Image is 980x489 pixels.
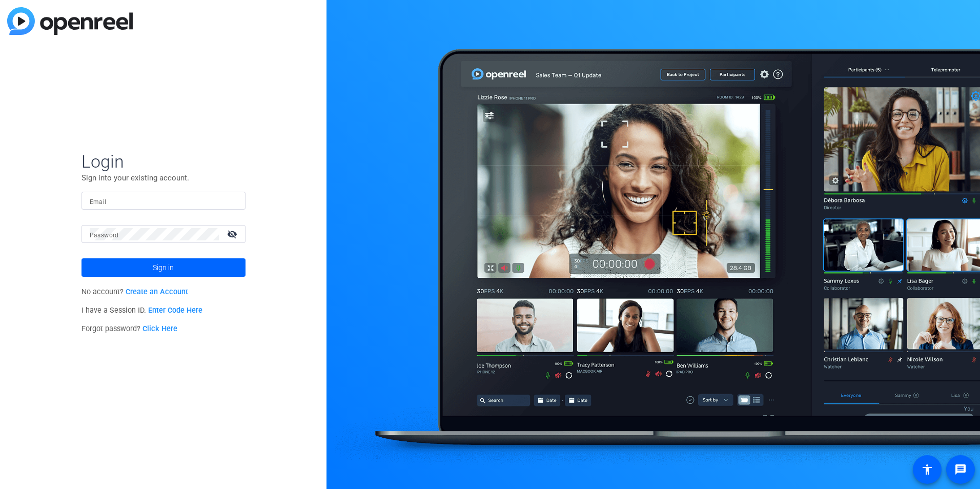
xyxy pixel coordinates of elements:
[90,198,107,206] mat-label: Email
[153,255,174,280] span: Sign in
[81,306,203,315] span: I have a Session ID.
[90,232,119,239] mat-label: Password
[81,151,246,172] span: Login
[142,324,177,333] a: Click Here
[954,463,967,476] mat-icon: message
[7,7,133,35] img: blue-gradient.svg
[81,288,189,296] span: No account?
[81,258,246,277] button: Sign in
[90,195,237,207] input: Enter Email Address
[221,227,246,241] mat-icon: visibility_off
[81,324,178,333] span: Forgot password?
[921,463,933,476] mat-icon: accessibility
[148,306,202,315] a: Enter Code Here
[81,172,246,184] p: Sign into your existing account.
[126,288,188,296] a: Create an Account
